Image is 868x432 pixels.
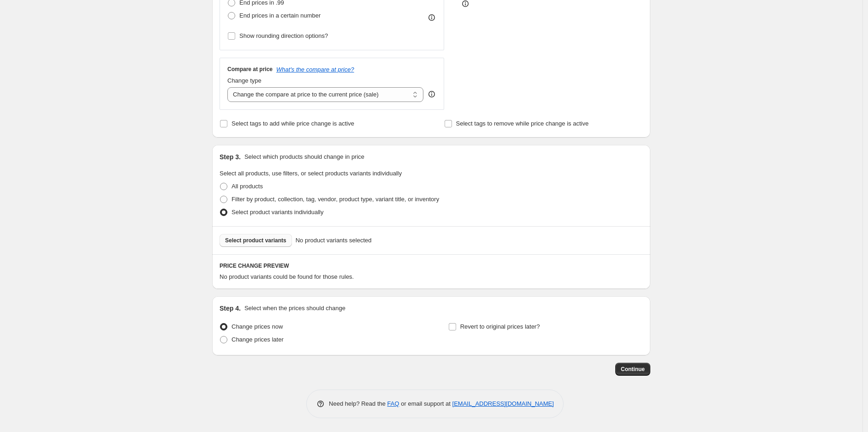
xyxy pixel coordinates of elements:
[220,262,643,270] h6: PRICE CHANGE PREVIEW
[239,32,328,39] span: Show rounding direction options?
[220,273,354,280] span: No product variants could be found for those rules.
[329,400,387,407] span: Need help? Read the
[220,234,292,247] button: Select product variants
[276,66,354,73] button: What's the compare at price?
[232,323,283,330] span: Change prices now
[232,209,323,216] span: Select product variants individually
[239,12,321,19] span: End prices in a certain number
[232,196,439,203] span: Filter by product, collection, tag, vendor, product type, variant title, or inventory
[232,336,284,343] span: Change prices later
[227,66,273,73] h3: Compare at price
[456,120,589,127] span: Select tags to remove while price change is active
[399,400,452,407] span: or email support at
[460,323,540,330] span: Revert to original prices later?
[220,170,402,177] span: Select all products, use filters, or select products variants individually
[225,237,286,244] span: Select product variants
[232,183,263,190] span: All products
[220,152,241,162] h2: Step 3.
[615,363,650,376] button: Continue
[244,152,364,162] p: Select which products should change in price
[621,366,645,373] span: Continue
[227,77,262,84] span: Change type
[232,120,354,127] span: Select tags to add while price change is active
[427,90,436,99] div: help
[296,236,372,245] span: No product variants selected
[452,400,554,407] a: [EMAIL_ADDRESS][DOMAIN_NAME]
[387,400,399,407] a: FAQ
[244,304,345,313] p: Select when the prices should change
[220,304,241,313] h2: Step 4.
